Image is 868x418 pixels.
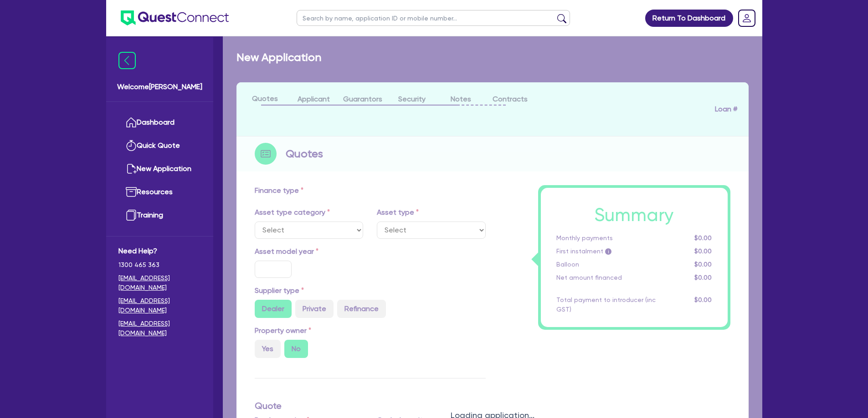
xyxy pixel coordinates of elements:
a: Dashboard [118,111,201,134]
img: new-application [126,163,137,174]
img: icon-menu-close [118,52,136,69]
img: resources [126,186,137,197]
img: quest-connect-logo-blue [121,10,229,25]
input: Search by name, application ID or mobile number... [297,10,570,26]
a: Training [118,204,201,227]
a: New Application [118,157,201,181]
a: Resources [118,181,201,204]
span: Need Help? [118,246,201,257]
img: training [126,210,137,221]
a: [EMAIL_ADDRESS][DOMAIN_NAME] [118,296,201,315]
a: Quick Quote [118,134,201,157]
img: quick-quote [126,140,137,151]
a: [EMAIL_ADDRESS][DOMAIN_NAME] [118,273,201,292]
a: Dropdown toggle [735,6,759,30]
a: Return To Dashboard [645,10,733,27]
span: Welcome [PERSON_NAME] [117,81,202,92]
span: 1300 465 363 [118,260,201,270]
a: [EMAIL_ADDRESS][DOMAIN_NAME] [118,319,201,338]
